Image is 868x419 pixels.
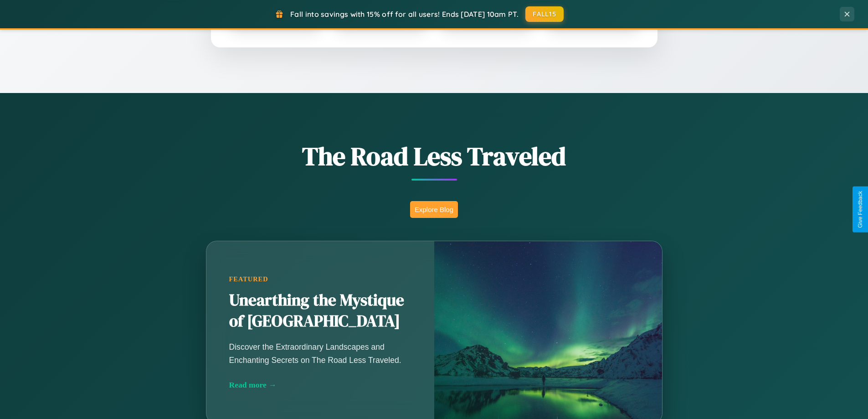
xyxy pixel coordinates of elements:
div: Give Feedback [857,191,863,228]
h2: Unearthing the Mystique of [GEOGRAPHIC_DATA] [229,290,411,332]
div: Featured [229,275,411,283]
button: FALL15 [525,6,564,22]
span: Fall into savings with 15% off for all users! Ends [DATE] 10am PT. [290,10,519,19]
h1: The Road Less Traveled [161,139,708,174]
div: Read more → [229,380,411,390]
p: Discover the Extraordinary Landscapes and Enchanting Secrets on The Road Less Traveled. [229,341,411,366]
button: Explore Blog [410,201,458,218]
